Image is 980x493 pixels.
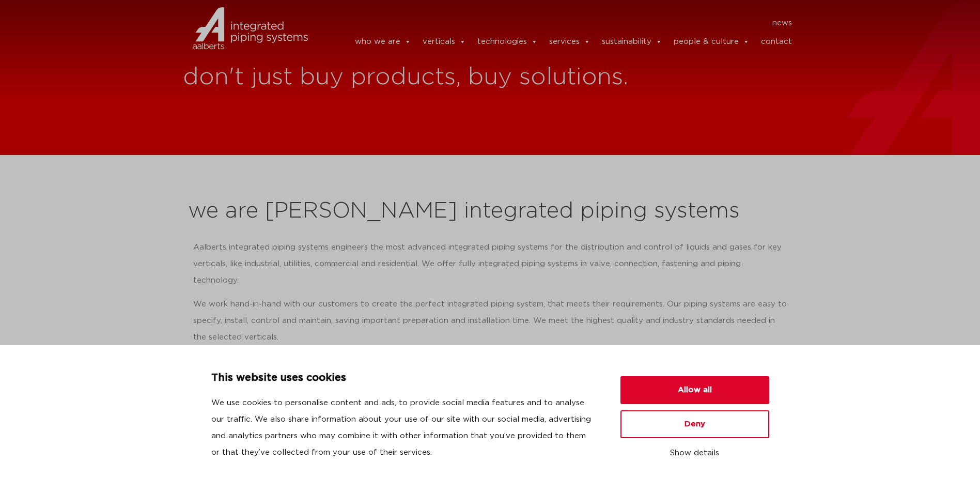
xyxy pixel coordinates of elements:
[674,32,750,52] a: people & culture
[423,32,466,52] a: verticals
[355,32,411,52] a: who we are
[188,199,792,224] h2: we are [PERSON_NAME] integrated piping systems
[323,15,792,32] nav: Menu
[620,444,769,462] button: Show details
[602,32,662,52] a: sustainability
[211,370,596,387] p: This website uses cookies
[477,32,538,52] a: technologies
[761,32,792,52] a: contact
[620,376,769,404] button: Allow all
[549,32,590,52] a: services
[620,410,769,438] button: Deny
[193,296,787,346] p: We work hand-in-hand with our customers to create the perfect integrated piping system, that meet...
[211,395,596,461] p: We use cookies to personalise content and ads, to provide social media features and to analyse ou...
[193,239,787,289] p: Aalberts integrated piping systems engineers the most advanced integrated piping systems for the ...
[772,15,792,32] a: news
